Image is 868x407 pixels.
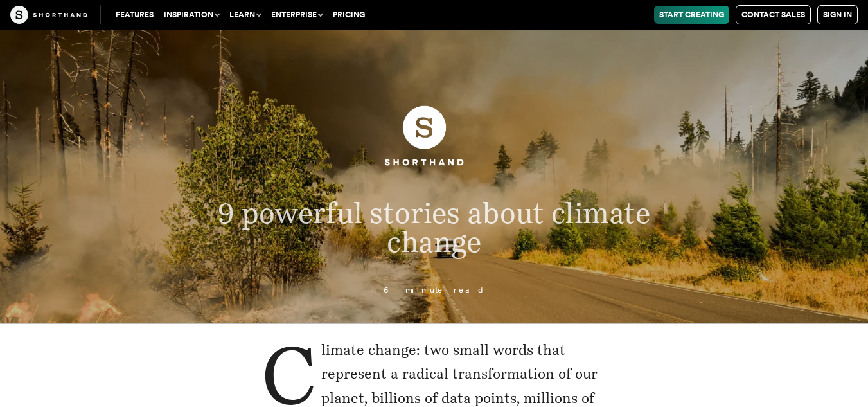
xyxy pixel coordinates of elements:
a: Sign in [817,5,858,24]
button: Learn [224,6,266,24]
a: Features [111,6,159,24]
span: 9 powerful stories about climate change [218,195,650,258]
button: Inspiration [159,6,224,24]
a: Contact Sales [736,5,811,24]
a: Start Creating [654,6,729,24]
p: 6 minute read [133,285,734,294]
button: Enterprise [266,6,328,24]
img: The Craft [10,6,87,24]
a: Pricing [328,6,370,24]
